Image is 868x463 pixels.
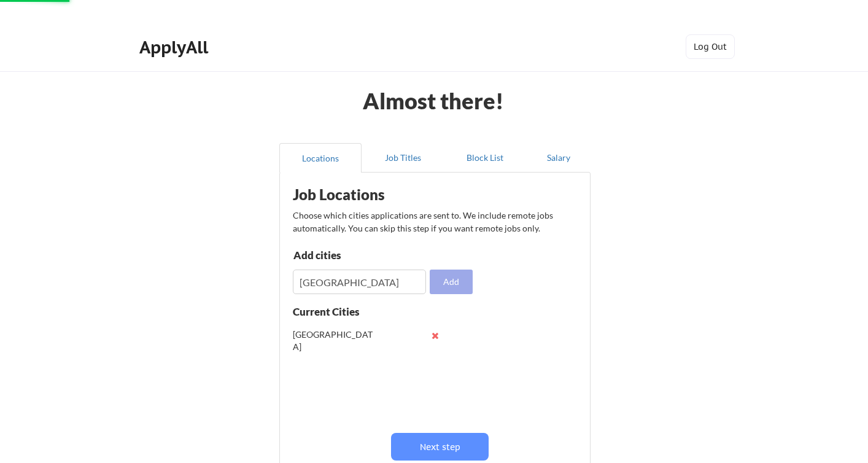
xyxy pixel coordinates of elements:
[348,90,519,112] div: Almost there!
[293,329,373,352] div: [GEOGRAPHIC_DATA]
[391,433,489,461] button: Next step
[139,37,212,58] div: ApplyAll
[686,34,735,59] button: Log Out
[430,270,473,294] button: Add
[293,270,426,294] input: Type here...
[362,143,444,173] button: Job Titles
[293,187,448,202] div: Job Locations
[293,306,386,317] div: Current Cities
[444,143,526,173] button: Block List
[526,143,591,173] button: Salary
[279,143,362,173] button: Locations
[293,250,420,260] div: Add cities
[293,209,575,235] div: Choose which cities applications are sent to. We include remote jobs automatically. You can skip ...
